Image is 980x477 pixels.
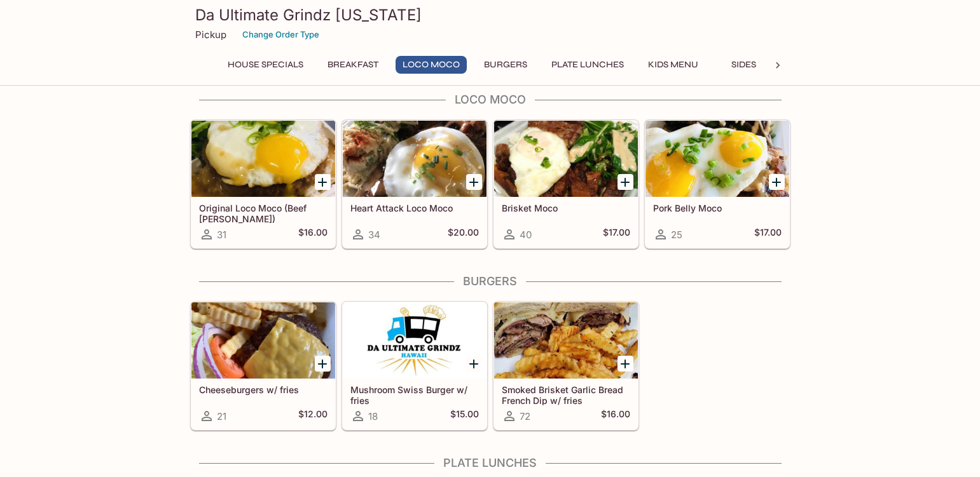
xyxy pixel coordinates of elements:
button: Add Cheeseburgers w/ fries [315,356,331,372]
h4: Burgers [190,274,790,288]
span: 72 [520,410,530,422]
button: Sides [715,56,773,74]
button: Loco Moco [396,56,467,74]
span: 18 [368,410,378,422]
button: Add Heart Attack Loco Moco [466,174,482,190]
a: Cheeseburgers w/ fries21$12.00 [191,302,336,430]
button: Add Original Loco Moco (Beef Patty) [315,174,331,190]
h5: $15.00 [450,408,479,424]
span: 31 [217,229,226,241]
h5: Brisket Moco [502,203,630,213]
a: Brisket Moco40$17.00 [493,120,638,248]
div: Brisket Moco [494,121,638,197]
button: Add Brisket Moco [618,174,633,190]
button: Plate Lunches [544,56,631,74]
div: Cheeseburgers w/ fries [191,302,335,379]
div: Pork Belly Moco [645,121,789,197]
h5: $12.00 [298,408,328,424]
h5: Cheeseburgers w/ fries [199,384,328,395]
div: Original Loco Moco (Beef Patty) [191,121,335,197]
h5: Smoked Brisket Garlic Bread French Dip w/ fries [502,384,630,405]
h5: $20.00 [448,227,479,242]
a: Original Loco Moco (Beef [PERSON_NAME])31$16.00 [191,120,336,248]
h5: $17.00 [603,227,630,242]
a: Heart Attack Loco Moco34$20.00 [342,120,487,248]
h4: Plate Lunches [190,456,790,470]
a: Smoked Brisket Garlic Bread French Dip w/ fries72$16.00 [493,302,638,430]
div: Heart Attack Loco Moco [343,121,487,197]
h5: Original Loco Moco (Beef [PERSON_NAME]) [199,203,328,224]
div: Smoked Brisket Garlic Bread French Dip w/ fries [494,302,638,379]
div: Mushroom Swiss Burger w/ fries [343,302,487,379]
a: Mushroom Swiss Burger w/ fries18$15.00 [342,302,487,430]
h5: Mushroom Swiss Burger w/ fries [350,384,479,405]
h5: Heart Attack Loco Moco [350,203,479,213]
h5: $17.00 [754,227,782,242]
span: 34 [368,229,380,241]
h4: Loco Moco [190,93,790,107]
button: Breakfast [321,56,385,74]
h5: Pork Belly Moco [653,203,782,213]
button: Change Order Type [237,25,325,44]
button: Add Smoked Brisket Garlic Bread French Dip w/ fries [618,356,633,372]
span: 25 [671,229,682,241]
button: Kids Menu [641,56,705,74]
a: Pork Belly Moco25$17.00 [645,120,790,248]
button: House Specials [221,56,310,74]
span: 21 [217,410,226,422]
button: Add Mushroom Swiss Burger w/ fries [466,356,482,372]
p: Pickup [195,29,226,41]
span: 40 [520,229,532,241]
h5: $16.00 [298,227,328,242]
button: Add Pork Belly Moco [769,174,785,190]
h3: Da Ultimate Grindz [US_STATE] [195,5,785,25]
h5: $16.00 [601,408,630,424]
button: Burgers [477,56,534,74]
